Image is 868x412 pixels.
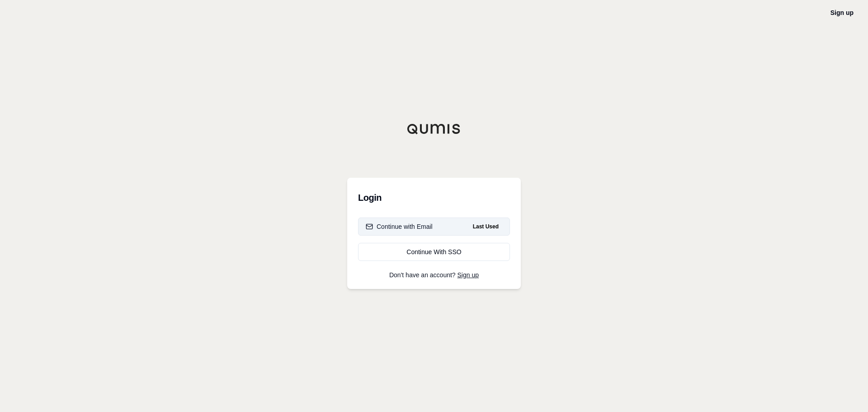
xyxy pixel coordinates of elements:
[458,271,479,279] a: Sign up
[469,221,502,232] span: Last Used
[407,123,461,134] img: Qumis
[358,243,510,261] a: Continue With SSO
[358,189,510,207] h3: Login
[358,218,510,236] button: Continue with EmailLast Used
[830,9,854,16] a: Sign up
[366,222,433,231] div: Continue with Email
[366,247,502,256] div: Continue With SSO
[358,272,510,278] p: Don't have an account?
